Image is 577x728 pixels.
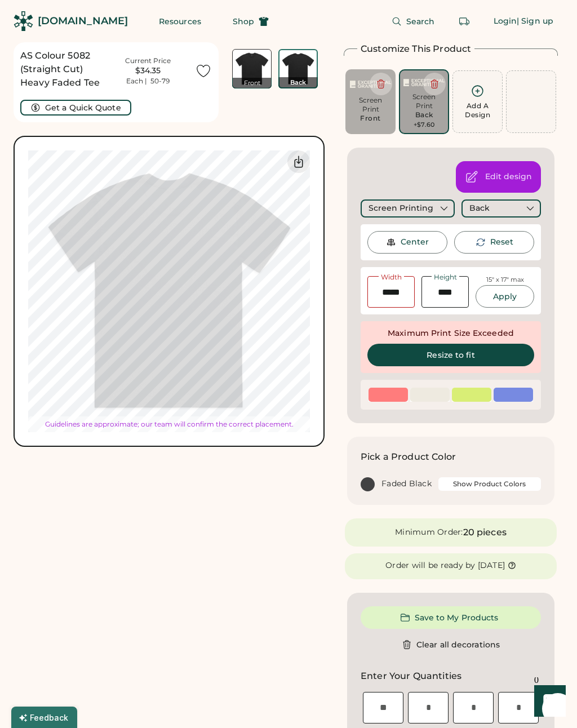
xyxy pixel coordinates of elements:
h2: Pick a Product Color [361,450,456,464]
h2: Enter Your Quantities [361,669,461,683]
div: [DATE] [478,560,505,571]
div: Back [469,203,490,214]
button: Retrieve an order [453,10,476,33]
button: Show Product Colors [438,477,541,491]
div: Maximum Print Size Exceeded [367,328,534,339]
div: Guidelines are approximate; our team will confirm the correct placement. [28,416,310,432]
div: Center [401,237,429,248]
div: $34.35 [99,65,197,77]
div: Current Price [125,56,171,65]
div: Add A Design [465,101,490,119]
img: AS Colour 5082 Faded Black Front Thumbnail [233,50,271,88]
div: Front [232,78,272,88]
div: Each | 50-79 [126,77,170,86]
img: EG-horizontalwhitelogo-10.png [350,74,391,95]
div: Download Back Mockup [287,150,310,173]
div: Back [278,77,318,88]
span: Search [406,17,435,25]
iframe: Front Chat [523,677,572,726]
div: Login [494,16,517,27]
button: Resources [145,10,215,33]
div: Height [432,274,459,281]
div: Faded Black [381,478,432,490]
button: Delete this decoration. [370,73,392,95]
div: Screen Printing [369,203,433,214]
div: 15" x 17" max [486,276,524,284]
h2: Customize This Product [361,42,471,56]
div: 20 pieces [463,526,507,539]
img: Rendered Logo - Screens [14,11,33,31]
div: Back [415,110,433,119]
div: Front [360,114,381,123]
button: Save to My Products [361,606,541,629]
div: Minimum Order: [395,527,463,538]
div: +$7.60 [414,121,435,130]
button: Clear all decorations [361,633,541,656]
button: Shop [219,10,282,33]
img: EG-horizontalwhitelogo-10.png [403,74,445,91]
div: Order will be ready by [385,560,476,571]
img: Center Image Icon [386,237,396,247]
div: Screen Print [403,92,445,110]
span: Shop [233,17,254,25]
button: Get a Quick Quote [20,100,131,116]
button: Delete this decoration. [423,73,446,95]
div: [DOMAIN_NAME] [38,14,128,28]
div: Width [379,274,404,281]
div: Open the design editor to change colors, background, and decoration method. [485,171,532,183]
img: AS Colour 5082 Faded Black Back Thumbnail [279,50,317,87]
div: | Sign up [517,16,553,27]
div: This will reset the rotation of the selected element to 0°. [490,237,513,248]
button: Search [378,10,449,33]
h1: AS Colour 5082 (Straight Cut) Heavy Faded Tee [20,49,101,90]
div: Screen Print [350,96,391,114]
button: Resize to fit [367,344,534,366]
button: Apply [476,285,534,308]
